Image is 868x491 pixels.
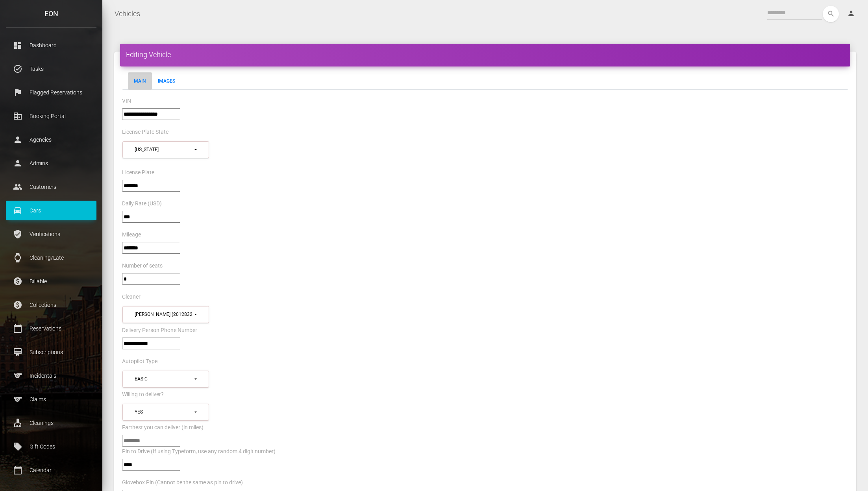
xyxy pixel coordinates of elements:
button: New York [122,141,209,158]
p: Billable [12,275,91,287]
a: paid Billable [6,271,96,291]
a: person Admins [6,153,96,173]
a: calendar_today Reservations [6,319,96,338]
a: cleaning_services Cleanings [6,413,96,433]
a: people Customers [6,177,96,197]
p: Incidentals [12,370,91,382]
h4: Editing Vehicle [126,50,844,59]
a: Images [152,72,181,90]
p: Cleanings [12,417,91,429]
p: Booking Portal [12,110,91,122]
label: Daily Rate (USD) [122,200,162,208]
a: local_offer Gift Codes [6,437,96,456]
div: [US_STATE] [135,146,193,153]
p: Agencies [12,134,91,146]
label: Farthest you can deliver (in miles) [122,424,204,432]
p: Cars [12,205,91,216]
label: Delivery Person Phone Number [122,327,197,334]
a: paid Collections [6,295,96,315]
p: Subscriptions [12,346,91,358]
a: flag Flagged Reservations [6,83,96,102]
label: License Plate [122,169,154,177]
label: Autopilot Type [122,358,157,365]
p: Cleaning/Late [12,252,91,264]
a: task_alt Tasks [6,59,96,79]
label: VIN [122,97,131,105]
p: Verifications [12,228,91,240]
p: Calendar [12,464,91,476]
p: Admins [12,157,91,169]
button: Basic [122,371,209,388]
a: sports Claims [6,389,96,409]
label: Willing to deliver? [122,391,164,399]
a: person Agencies [6,130,96,150]
div: Yes [135,409,193,415]
button: Julio Queirolo (2012832520) [122,306,209,323]
p: Flagged Reservations [12,87,91,98]
label: Mileage [122,231,141,239]
a: drive_eta Cars [6,201,96,220]
a: sports Incidentals [6,366,96,386]
label: License Plate State [122,128,168,136]
p: Claims [12,393,91,405]
a: Main [128,72,152,90]
label: Number of seats [122,262,163,270]
button: Yes [122,404,209,421]
p: Tasks [12,63,91,75]
label: Cleaner [122,293,141,301]
a: verified_user Verifications [6,224,96,244]
div: [PERSON_NAME] (2012832520) [135,311,193,318]
label: Glovebox Pin (Cannot be the same as pin to drive) [122,479,243,487]
a: watch Cleaning/Late [6,248,96,268]
p: Dashboard [12,39,91,51]
label: Pin to Drive (If using Typeform, use any random 4 digit number) [122,448,276,456]
button: search [823,6,839,22]
a: card_membership Subscriptions [6,342,96,362]
p: Collections [12,299,91,311]
p: Gift Codes [12,441,91,452]
a: dashboard Dashboard [6,35,96,55]
a: calendar_today Calendar [6,460,96,480]
p: Customers [12,181,91,193]
p: Reservations [12,323,91,334]
a: Vehicles [115,4,140,24]
i: person [847,9,855,17]
a: corporate_fare Booking Portal [6,106,96,126]
a: person [841,6,862,22]
div: Basic [135,376,193,382]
